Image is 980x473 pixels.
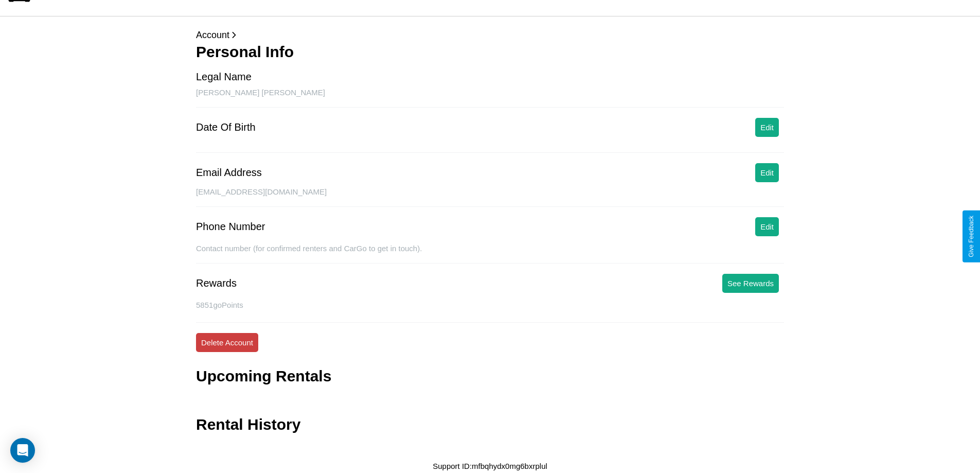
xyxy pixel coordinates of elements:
[196,121,256,133] div: Date Of Birth
[196,277,237,289] div: Rewards
[722,274,779,293] button: See Rewards
[196,187,784,207] div: [EMAIL_ADDRESS][DOMAIN_NAME]
[755,217,779,236] button: Edit
[196,244,784,264] div: Contact number (for confirmed renters and CarGo to get in touch).
[755,163,779,182] button: Edit
[755,118,779,137] button: Edit
[196,71,252,83] div: Legal Name
[196,367,331,385] h3: Upcoming Rentals
[196,167,262,179] div: Email Address
[433,459,547,473] p: Support ID: mfbqhydx0mg6bxrplul
[196,298,784,312] p: 5851 goPoints
[196,333,258,352] button: Delete Account
[196,416,300,433] h3: Rental History
[196,88,784,108] div: [PERSON_NAME] [PERSON_NAME]
[196,27,784,43] p: Account
[196,221,265,233] div: Phone Number
[10,438,35,463] div: Open Intercom Messenger
[968,216,975,257] div: Give Feedback
[196,43,784,61] h3: Personal Info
